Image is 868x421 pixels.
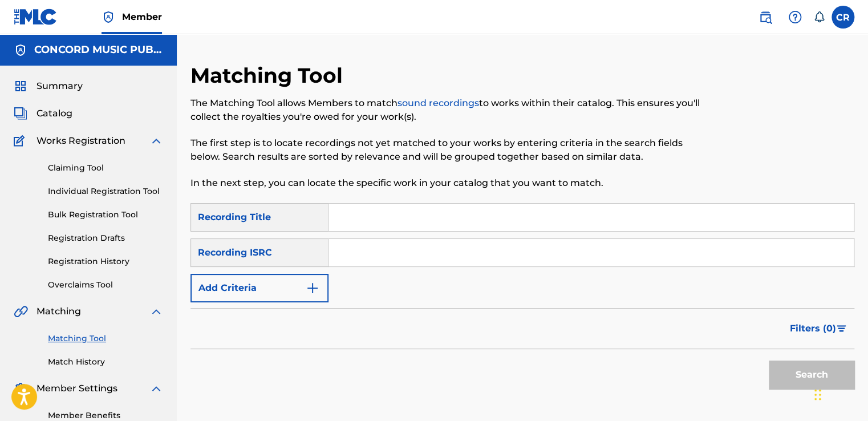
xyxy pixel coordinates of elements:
div: Help [784,6,806,29]
img: expand [149,305,163,318]
img: Matching [14,305,28,318]
h2: Matching Tool [190,63,348,88]
span: Works Registration [36,134,125,148]
img: Member Settings [14,382,27,395]
p: The first step is to locate recordings not yet matched to your works by entering criteria in the ... [190,136,701,164]
img: filter [837,325,846,332]
button: Filters (0) [783,314,854,343]
img: Top Rightsholder [102,10,115,24]
img: Accounts [14,43,27,57]
a: Overclaims Tool [48,279,163,291]
iframe: Chat Widget [811,366,868,421]
img: MLC Logo [14,9,58,25]
img: 9d2ae6d4665cec9f34b9.svg [306,281,319,295]
img: expand [149,382,163,395]
a: Match History [48,356,163,368]
a: Registration Drafts [48,232,163,244]
img: help [788,10,802,24]
span: Matching [36,305,81,318]
div: Drag [814,378,821,412]
a: Claiming Tool [48,162,163,174]
span: Catalog [36,107,72,120]
a: CatalogCatalog [14,107,72,120]
a: Registration History [48,256,163,268]
a: Public Search [754,6,777,29]
img: search [759,10,772,24]
form: Search Form [190,203,854,395]
a: Individual Registration Tool [48,185,163,197]
span: Member Settings [36,382,117,395]
a: SummarySummary [14,79,83,93]
p: In the next step, you can locate the specific work in your catalog that you want to match. [190,176,701,190]
img: expand [149,134,163,148]
a: sound recordings [398,98,479,108]
span: Member [122,10,162,23]
div: Notifications [813,11,825,23]
h5: CONCORD MUSIC PUBLISHING LLC [34,43,163,56]
img: Works Registration [14,134,29,148]
img: Summary [14,79,27,93]
a: Matching Tool [48,333,163,345]
button: Add Criteria [190,274,328,302]
p: The Matching Tool allows Members to match to works within their catalog. This ensures you'll coll... [190,96,701,124]
img: Catalog [14,107,27,120]
span: Summary [36,79,83,93]
a: Bulk Registration Tool [48,209,163,221]
div: User Menu [832,6,854,29]
span: Filters ( 0 ) [790,322,836,335]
